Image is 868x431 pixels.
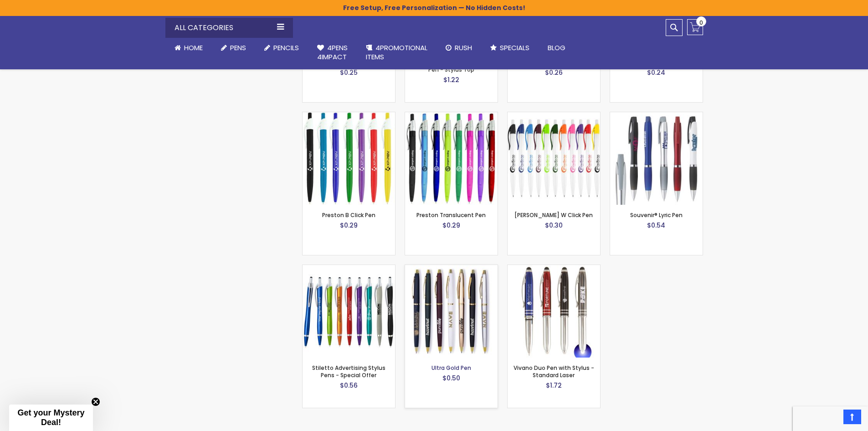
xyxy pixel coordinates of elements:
a: 4Pens4impact [308,38,357,68]
a: Pencils [255,38,308,58]
img: Stiletto Advertising Stylus Pens - Special Offer [303,265,395,358]
span: Home [184,43,203,52]
a: [PERSON_NAME] W Click Pen [514,211,593,219]
span: Rush [455,43,472,52]
img: Vivano Duo Pen with Stylus - Standard Laser [508,265,600,358]
img: Ultra Gold Pen [405,265,498,358]
a: 4PROMOTIONALITEMS [357,38,437,68]
span: $0.50 [442,374,460,383]
a: Custom Soft Touch Metal Pen - Stylus Top [415,58,488,73]
span: $0.30 [545,221,563,230]
img: Preston B Click Pen [303,112,395,205]
a: Stiletto Advertising Stylus Pens - Special Offer [303,265,395,272]
span: $0.26 [545,68,563,77]
a: Preston B Click Pen [303,112,395,119]
a: Rush [437,38,481,58]
img: Souvenir® Lyric Pen [610,112,703,205]
span: $1.72 [546,381,562,390]
a: Blog [539,38,575,58]
span: $0.29 [442,221,460,230]
a: Ultra Gold Pen [405,265,498,272]
span: $0.25 [340,68,358,77]
a: Souvenir® Lyric Pen [630,211,683,219]
a: Pens [212,38,255,58]
span: Specials [500,43,529,52]
span: Pencils [273,43,299,52]
span: Pens [230,43,246,52]
div: All Categories [165,18,293,38]
a: Preston Translucent Pen [405,112,498,119]
a: 0 [687,19,703,35]
a: Preston B Click Pen [322,211,375,219]
span: 0 [699,18,703,27]
a: Preston Translucent Pen [416,211,486,219]
div: Get your Mystery Deal!Close teaser [9,405,93,431]
span: Get your Mystery Deal! [17,408,84,427]
span: $0.56 [340,381,358,390]
span: Blog [548,43,565,52]
img: Preston W Click Pen [508,112,600,205]
span: 4Pens 4impact [317,43,348,62]
a: Home [165,38,212,58]
img: Preston Translucent Pen [405,112,498,205]
a: Vivano Duo Pen with Stylus - Standard Laser [514,364,594,379]
span: $1.22 [443,75,459,84]
a: Ultra Gold Pen [431,364,471,372]
a: Vivano Duo Pen with Stylus - Standard Laser [508,265,600,272]
iframe: Google Customer Reviews [793,406,868,431]
span: 4PROMOTIONAL ITEMS [366,43,427,62]
button: Close teaser [91,397,100,406]
a: Stiletto Advertising Stylus Pens - Special Offer [312,364,385,379]
span: $0.24 [647,68,665,77]
a: Specials [481,38,539,58]
span: $0.54 [647,221,665,230]
a: Souvenir® Lyric Pen [610,112,703,119]
a: Preston W Click Pen [508,112,600,119]
span: $0.29 [340,221,358,230]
